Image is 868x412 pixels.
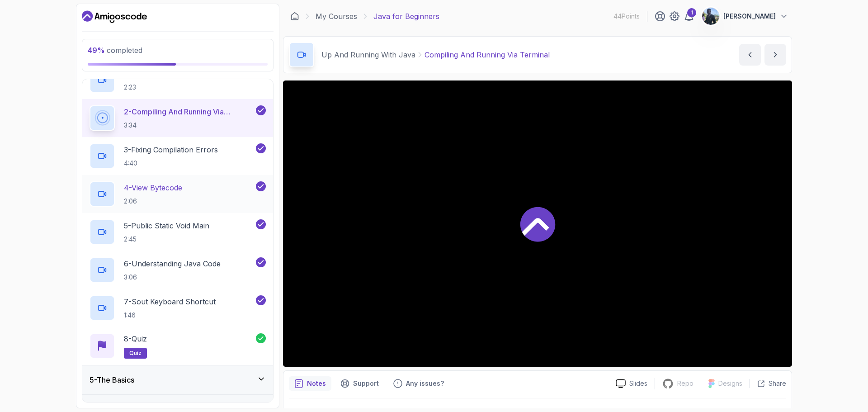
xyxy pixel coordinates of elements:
[609,379,655,388] a: Slides
[321,49,415,60] p: Up And Running With Java
[90,181,266,207] button: 4-View Bytecode2:06
[90,105,266,131] button: 2-Compiling And Running Via Terminal3:34
[684,11,694,22] a: 1
[406,379,444,388] p: Any issues?
[764,44,786,66] button: next content
[124,296,216,307] p: 7 - Sout Keyboard Shortcut
[124,311,216,320] p: 1:46
[307,379,326,388] p: Notes
[702,7,788,25] button: user profile image[PERSON_NAME]
[90,333,266,359] button: 8-Quizquiz
[124,144,218,155] p: 3 - Fixing Compilation Errors
[124,121,254,130] p: 3:34
[388,376,449,391] button: Feedback button
[290,12,299,21] a: Dashboard
[90,374,134,385] h3: 5 - The Basics
[90,257,266,283] button: 6-Understanding Java Code3:06
[124,159,218,168] p: 4:40
[769,379,786,388] p: Share
[373,11,439,22] p: Java for Beginners
[316,11,357,22] a: My Courses
[613,12,640,21] p: 44 Points
[702,8,719,25] img: user profile image
[88,46,105,55] span: 49 %
[124,106,254,117] p: 2 - Compiling And Running Via Terminal
[124,273,221,282] p: 3:06
[124,235,209,244] p: 2:45
[124,182,182,193] p: 4 - View Bytecode
[718,379,742,388] p: Designs
[677,379,693,388] p: Repo
[750,379,786,388] button: Share
[90,67,266,93] button: 1-Your First Java Program2:23
[124,197,182,206] p: 2:06
[124,220,209,231] p: 5 - Public Static Void Main
[124,258,221,269] p: 6 - Understanding Java Code
[425,49,550,60] p: Compiling And Running Via Terminal
[629,379,647,388] p: Slides
[88,46,142,55] span: completed
[129,350,142,357] span: quiz
[723,12,776,21] p: [PERSON_NAME]
[687,8,696,17] div: 1
[739,44,761,66] button: previous content
[289,376,331,391] button: notes button
[90,143,266,169] button: 3-Fixing Compilation Errors4:40
[90,295,266,321] button: 7-Sout Keyboard Shortcut1:46
[335,376,384,391] button: Support button
[353,379,379,388] p: Support
[90,219,266,245] button: 5-Public Static Void Main2:45
[124,333,147,344] p: 8 - Quiz
[82,365,273,394] button: 5-The Basics
[124,83,215,92] p: 2:23
[82,9,147,24] a: Dashboard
